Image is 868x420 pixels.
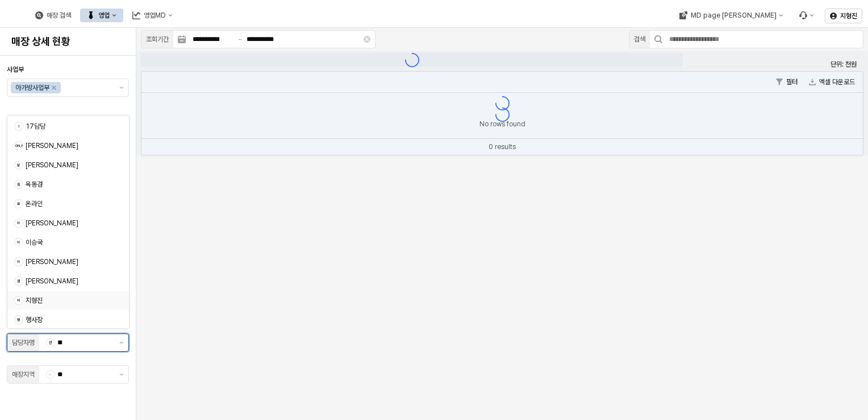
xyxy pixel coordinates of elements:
button: 제안 사항 표시 [115,79,128,96]
span: 남 [15,161,23,169]
div: 영업MD [144,11,166,19]
span: 전 [47,339,55,347]
div: MD page 이동 [672,9,790,22]
div: Menu item 6 [792,9,820,22]
div: 영업 [98,11,110,19]
span: 지 [15,297,23,304]
div: [PERSON_NAME] [26,160,115,170]
div: 영업 [80,9,123,22]
div: 매장 검색 [47,11,71,19]
span: 행 [15,316,23,324]
div: 매장지역 [12,369,35,380]
div: [PERSON_NAME] [26,257,115,266]
div: 이승국 [26,238,115,247]
h4: 매장 상세 현황 [11,36,124,47]
div: [PERSON_NAME] [26,141,115,150]
span: 이 [15,258,23,266]
div: 17담당 [26,122,115,131]
span: [PERSON_NAME] [15,142,23,150]
span: 온 [15,200,23,208]
div: 지형진 [26,296,115,305]
span: 사업부 [7,65,24,73]
div: 담당자명 [12,337,35,348]
p: 지형진 [840,11,857,20]
div: 영업MD [126,9,180,22]
span: 정 [15,277,23,285]
button: 제안 사항 표시 [115,366,128,383]
span: - [47,370,55,378]
main: App Frame [136,28,868,420]
div: 옥동경 [26,180,115,189]
div: 아가방사업부 [15,82,49,93]
span: 옥 [15,180,23,188]
div: 조회기간 [146,34,169,45]
div: MD page [PERSON_NAME] [690,11,776,19]
button: 제안 사항 표시 [115,334,128,351]
button: Clear [364,36,370,43]
span: 1 [15,122,23,130]
span: 이 [15,238,23,246]
div: Remove 아가방사업부 [52,85,56,90]
div: [PERSON_NAME] [26,277,115,286]
div: 검색 [634,34,645,45]
div: Select an option [7,116,129,329]
div: 온라인 [26,199,115,208]
div: 행사장 [26,315,115,324]
span: 이 [15,219,23,227]
div: 매장 검색 [28,9,78,22]
div: [PERSON_NAME] [26,219,115,228]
